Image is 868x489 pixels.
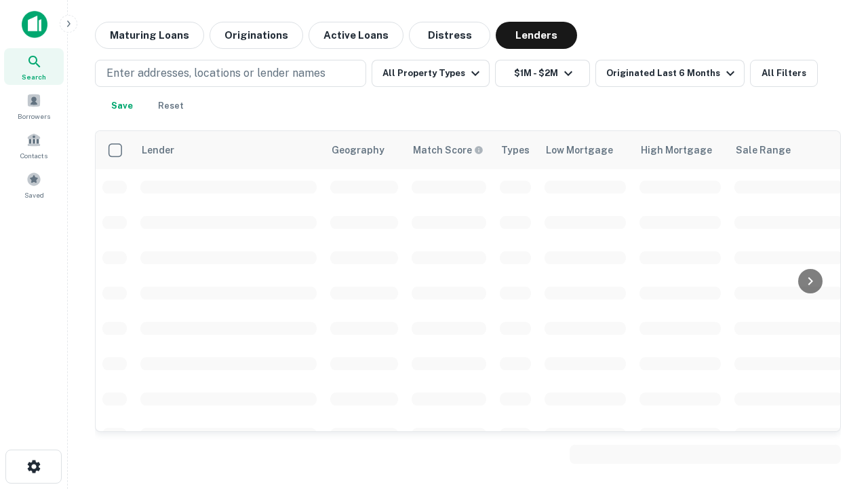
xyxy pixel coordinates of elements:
button: Active Loans [309,22,403,49]
div: Originated Last 6 Months [606,65,738,81]
th: Sale Range [728,131,850,169]
div: Lender [142,142,174,158]
span: Contacts [20,150,47,161]
img: capitalize-icon.png [22,11,47,38]
th: Low Mortgage [538,131,633,169]
button: All Property Types [372,60,490,87]
button: Originations [210,22,303,49]
button: Save your search to get updates of matches that match your search criteria. [100,92,144,120]
div: High Mortgage [641,142,712,158]
div: Low Mortgage [546,142,613,158]
button: Reset [149,92,193,120]
div: Types [501,142,530,158]
button: Distress [409,22,490,49]
span: Search [22,71,46,82]
iframe: Chat Widget [800,380,868,446]
div: Geography [332,142,384,158]
a: Contacts [4,127,64,164]
button: $1M - $2M [495,60,590,87]
a: Search [4,48,64,85]
th: Types [493,131,538,169]
p: Enter addresses, locations or lender names [106,65,325,81]
button: Maturing Loans [95,22,204,49]
button: Enter addresses, locations or lender names [95,60,366,87]
span: Borrowers [18,111,50,122]
div: Capitalize uses an advanced AI algorithm to match your search with the best lender. The match sco... [413,143,484,158]
button: Lenders [496,22,577,49]
th: High Mortgage [633,131,728,169]
a: Saved [4,166,64,203]
a: Borrowers [4,88,64,124]
h6: Match Score [413,143,481,158]
button: Originated Last 6 Months [595,60,745,87]
span: Saved [24,189,44,200]
th: Lender [134,131,323,169]
div: Sale Range [736,142,791,158]
button: All Filters [750,60,818,87]
th: Capitalize uses an advanced AI algorithm to match your search with the best lender. The match sco... [405,131,493,169]
th: Geography [323,131,405,169]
